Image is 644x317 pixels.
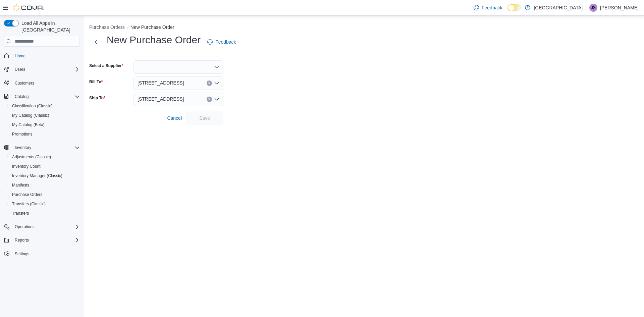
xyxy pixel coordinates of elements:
a: Transfers (Classic) [9,200,48,208]
p: [GEOGRAPHIC_DATA] [534,4,583,12]
span: Feedback [215,39,236,45]
a: Inventory Count [9,162,43,170]
button: Purchase Orders [7,190,83,199]
span: Adjustments (Classic) [12,154,51,160]
a: Settings [12,250,32,258]
span: [STREET_ADDRESS] [138,79,184,87]
span: Transfers (Classic) [9,200,80,208]
button: Purchase Orders [89,24,125,30]
span: Reports [12,236,80,244]
button: My Catalog (Beta) [7,120,83,129]
span: Classification (Classic) [12,103,53,109]
span: Users [15,67,25,72]
span: My Catalog (Beta) [12,122,45,127]
button: Open list of options [214,64,219,70]
span: Settings [12,250,80,258]
button: Reports [1,235,83,245]
span: My Catalog (Classic) [9,111,80,119]
img: Cova [13,4,44,11]
span: Promotions [9,130,80,138]
p: [PERSON_NAME] [600,4,639,12]
a: Customers [12,79,37,87]
span: Customers [15,81,34,86]
span: Transfers [12,211,29,216]
button: Users [12,65,28,73]
button: My Catalog (Classic) [7,111,83,120]
span: Operations [15,224,35,229]
input: Dark Mode [507,4,522,11]
button: Open list of options [214,97,219,102]
span: Classification (Classic) [9,102,80,110]
span: Cancel [167,115,182,121]
button: Save [186,111,223,125]
label: Ship To [89,95,105,101]
a: Promotions [9,130,35,138]
a: Inventory Manager (Classic) [9,172,65,180]
a: My Catalog (Classic) [9,111,52,119]
button: Operations [1,222,83,231]
span: Purchase Orders [9,191,80,199]
button: Users [1,65,83,74]
button: Transfers [7,209,83,218]
span: Save [199,115,210,121]
span: Transfers (Classic) [12,201,46,207]
div: Jim Siciliano [589,4,597,12]
a: Manifests [9,181,32,189]
span: Catalog [12,93,80,101]
label: Select a Supplier [89,63,123,68]
span: Inventory [12,144,80,152]
span: Inventory Count [9,162,80,170]
button: Clear input [207,81,212,86]
span: Purchase Orders [12,192,43,197]
button: Adjustments (Classic) [7,152,83,162]
button: Home [1,51,83,60]
button: Catalog [12,93,31,101]
a: Home [12,52,28,60]
span: Feedback [482,4,502,11]
button: Inventory Count [7,162,83,171]
span: [STREET_ADDRESS] [138,95,184,103]
span: Customers [12,79,80,87]
span: Inventory Count [12,164,41,169]
button: Inventory [1,143,83,152]
a: Classification (Classic) [9,102,55,110]
a: Purchase Orders [9,191,45,199]
button: Next [89,35,103,49]
span: Adjustments (Classic) [9,153,80,161]
button: Inventory [12,144,34,152]
span: Settings [15,251,29,257]
span: Inventory Manager (Classic) [12,173,62,178]
button: Transfers (Classic) [7,199,83,209]
nav: Complex example [4,48,80,276]
button: Reports [12,236,32,244]
button: Cancel [164,111,184,125]
a: Adjustments (Classic) [9,153,54,161]
button: Customers [1,78,83,88]
button: Settings [1,249,83,259]
span: Users [12,65,80,73]
a: My Catalog (Beta) [9,121,47,129]
span: Catalog [15,94,29,99]
button: Clear input [207,97,212,102]
span: My Catalog (Classic) [12,113,49,118]
span: Transfers [9,209,80,217]
span: Home [12,51,80,60]
span: Operations [12,223,80,231]
span: Home [15,53,25,59]
span: JS [591,4,596,12]
span: Inventory [15,145,31,150]
button: Classification (Classic) [7,101,83,111]
label: Bill To [89,79,103,85]
button: Manifests [7,180,83,190]
button: Catalog [1,92,83,101]
button: Promotions [7,129,83,139]
span: Promotions [12,131,33,137]
a: Feedback [471,1,505,14]
a: Feedback [205,35,238,49]
button: Operations [12,223,37,231]
span: Reports [15,237,29,243]
nav: An example of EuiBreadcrumbs [89,24,639,32]
button: Open list of options [214,81,219,86]
span: Manifests [12,182,29,188]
